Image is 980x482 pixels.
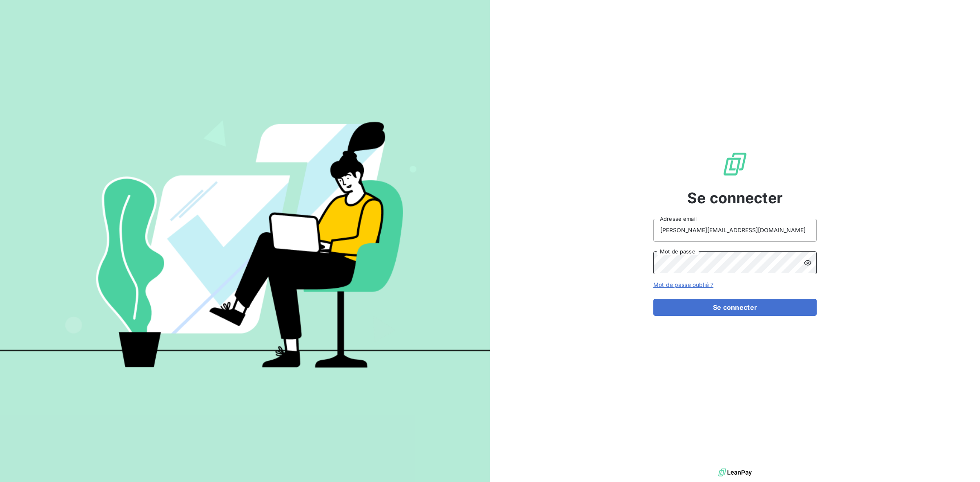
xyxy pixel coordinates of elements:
[722,151,748,177] img: Logo LeanPay
[687,187,783,209] span: Se connecter
[718,466,752,479] img: logo
[653,219,817,242] input: placeholder
[653,299,817,316] button: Se connecter
[653,281,713,288] a: Mot de passe oublié ?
